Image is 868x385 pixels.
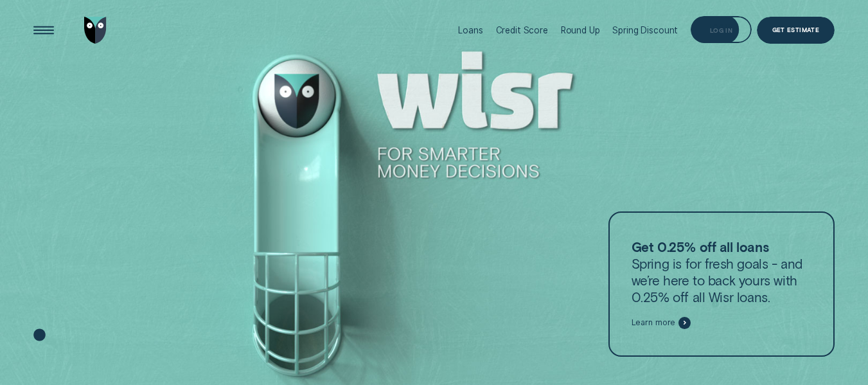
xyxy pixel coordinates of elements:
div: Spring Discount [612,25,678,35]
p: Spring is for fresh goals - and we’re here to back yours with 0.25% off all Wisr loans. [632,239,812,305]
strong: Get 0.25% off all loans [632,239,769,255]
a: Get Estimate [757,17,835,44]
div: Log in [710,28,732,33]
button: Open Menu [30,17,58,44]
div: Credit Score [496,25,548,35]
img: Wisr [84,17,107,44]
div: Loans [458,25,483,35]
span: Learn more [632,318,676,328]
a: Get 0.25% off all loansSpring is for fresh goals - and we’re here to back yours with 0.25% off al... [608,211,835,357]
button: Log in [691,16,752,44]
div: Round Up [561,25,600,35]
